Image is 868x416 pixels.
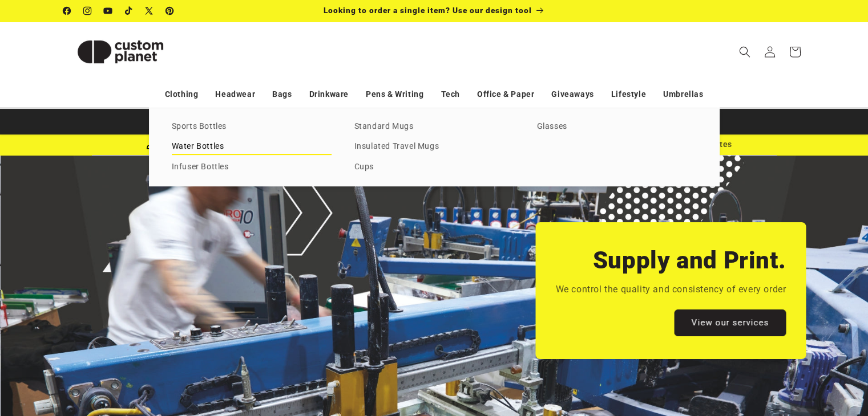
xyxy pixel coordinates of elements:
[732,39,757,64] summary: Search
[59,22,181,81] a: Custom Planet
[354,119,514,134] a: Standard Mugs
[611,84,646,104] a: Lifestyle
[309,84,349,104] a: Drinkware
[63,26,177,78] img: Custom Planet
[354,160,514,175] a: Cups
[272,84,292,104] a: Bags
[172,160,332,175] a: Infuser Bottles
[537,119,697,134] a: Glasses
[324,6,532,15] span: Looking to order a single item? Use our design tool
[555,282,786,298] p: We control the quality and consistency of every order
[551,84,594,104] a: Giveaways
[165,84,199,104] a: Clothing
[477,84,534,104] a: Office & Paper
[663,84,703,104] a: Umbrellas
[215,84,255,104] a: Headwear
[592,245,786,276] h2: Supply and Print.
[172,119,332,134] a: Sports Bottles
[366,84,423,104] a: Pens & Writing
[677,293,868,416] iframe: Chat Widget
[441,84,459,104] a: Tech
[354,139,514,154] a: Insulated Travel Mugs
[674,309,786,336] a: View our services
[172,139,332,154] a: Water Bottles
